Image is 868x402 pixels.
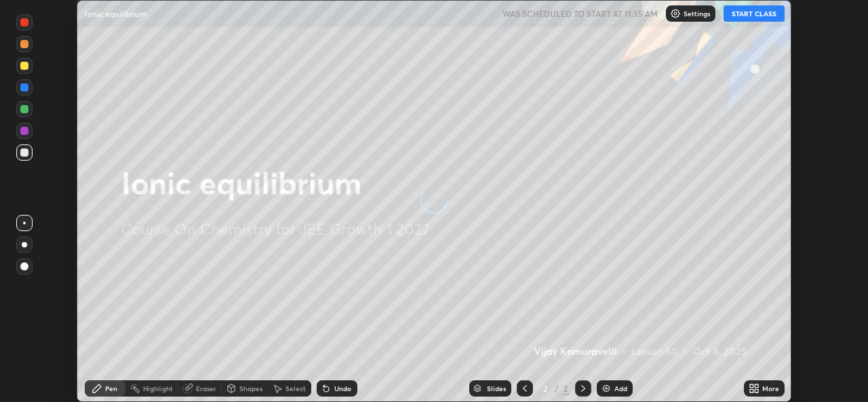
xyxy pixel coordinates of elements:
h5: WAS SCHEDULED TO START AT 11:35 AM [502,7,658,20]
img: class-settings-icons [670,8,681,19]
div: Shapes [239,385,262,392]
button: START CLASS [724,5,785,22]
div: Pen [105,385,117,392]
div: / [555,384,559,393]
p: Settings [684,10,710,17]
div: More [762,385,779,392]
div: 2 [538,384,552,393]
div: Eraser [196,385,216,392]
div: Slides [487,385,506,392]
img: add-slide-button [601,383,612,394]
div: Undo [334,385,351,392]
div: Add [614,385,627,392]
div: 2 [561,382,570,395]
div: Highlight [143,385,173,392]
div: Select [285,385,306,392]
p: Ionic equilibrium [85,8,147,19]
